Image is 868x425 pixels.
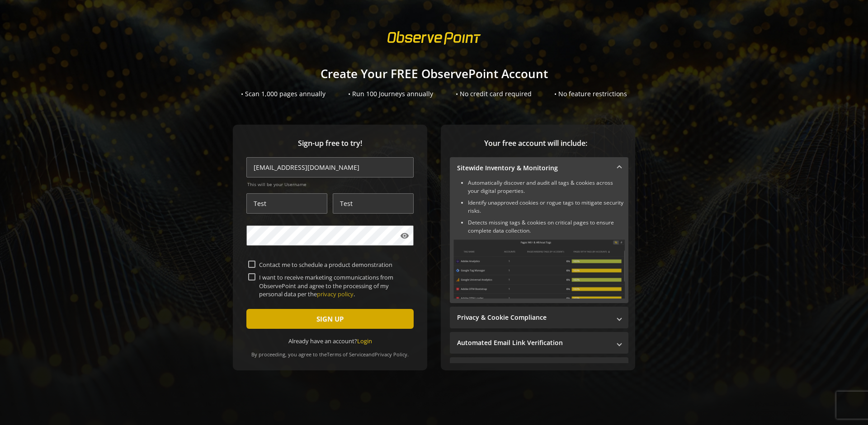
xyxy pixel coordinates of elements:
div: • No feature restrictions [554,89,627,98]
img: Sitewide Inventory & Monitoring [453,239,625,299]
li: Automatically discover and audit all tags & cookies across your digital properties. [468,179,625,195]
mat-expansion-panel-header: Privacy & Cookie Compliance [450,307,628,328]
li: Identify unapproved cookies or rogue tags to mitigate security risks. [468,199,625,215]
span: This will be your Username [247,181,414,187]
a: Login [357,337,372,345]
label: I want to receive marketing communications from ObservePoint and agree to the processing of my pe... [255,273,412,298]
div: • No credit card required [456,89,532,98]
a: Terms of Service [327,351,366,358]
label: Contact me to schedule a product demonstration [255,261,412,269]
a: Privacy Policy [375,351,407,358]
mat-expansion-panel-header: Performance Monitoring with Web Vitals [450,357,628,379]
div: By proceeding, you agree to the and . [246,345,414,358]
div: Sitewide Inventory & Monitoring [450,179,628,303]
mat-icon: visibility [400,231,409,240]
mat-expansion-panel-header: Automated Email Link Verification [450,332,628,354]
span: Sign-up free to try! [246,138,414,149]
input: Last Name * [333,193,414,214]
span: Your free account will include: [450,138,622,149]
li: Detects missing tags & cookies on critical pages to ensure complete data collection. [468,219,625,235]
mat-expansion-panel-header: Sitewide Inventory & Monitoring [450,157,628,179]
input: Email Address (name@work-email.com) * [246,157,414,177]
mat-panel-title: Privacy & Cookie Compliance [457,313,610,322]
mat-panel-title: Sitewide Inventory & Monitoring [457,163,610,173]
a: privacy policy [317,290,354,298]
mat-panel-title: Automated Email Link Verification [457,338,610,347]
button: SIGN UP [246,309,414,329]
span: SIGN UP [316,311,344,327]
input: First Name * [246,193,327,214]
div: • Scan 1,000 pages annually [241,89,325,98]
div: • Run 100 Journeys annually [348,89,433,98]
div: Already have an account? [246,337,414,346]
